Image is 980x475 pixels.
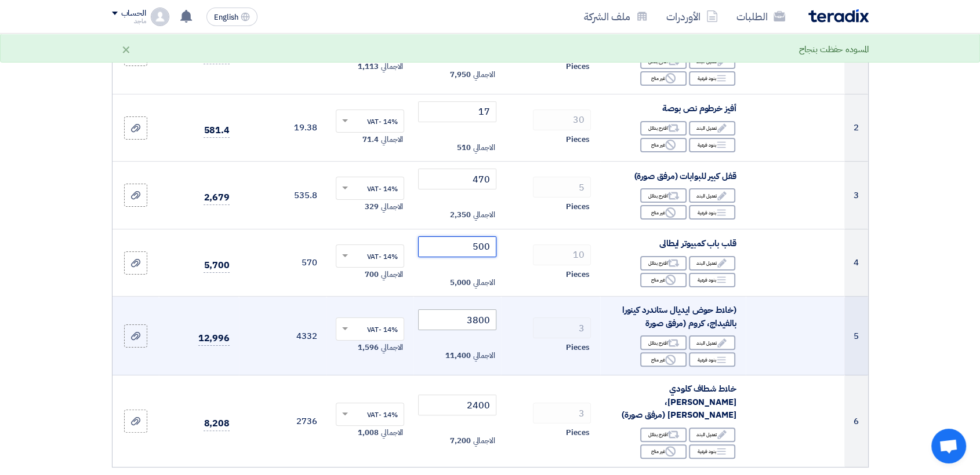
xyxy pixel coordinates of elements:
div: ماجد [112,18,146,24]
div: غير متاح [640,205,687,220]
span: خلاط شطاف كلودي [PERSON_NAME]، [PERSON_NAME] (مرفق صورة) [622,382,736,421]
span: English [214,13,238,21]
div: اقترح بدائل [640,256,687,271]
td: 535.8 [239,162,326,229]
div: غير متاح [640,138,687,152]
span: 1,113 [358,61,379,72]
div: اقترح بدائل [640,188,687,203]
span: الاجمالي [381,342,403,353]
div: المسوده حفظت بنجاح [799,43,868,56]
input: RFQ_STEP1.ITEMS.2.AMOUNT_TITLE [533,177,591,198]
span: 7,950 [450,69,471,81]
span: 7,200 [450,435,471,447]
span: الاجمالي [381,201,403,213]
ng-select: VAT [336,244,405,268]
div: بنود فرعية [689,273,735,287]
input: RFQ_STEP1.ITEMS.2.AMOUNT_TITLE [533,317,591,338]
img: Teradix logo [808,9,869,23]
div: اقترح بدائل [640,427,687,442]
span: 11,400 [445,350,470,361]
td: 4332 [239,297,326,375]
div: اقترح بدائل [640,121,687,136]
span: 510 [457,142,471,154]
a: الطلبات [727,3,794,30]
span: Pieces [566,427,589,439]
span: 5,700 [204,258,230,273]
div: غير متاح [640,273,687,287]
ng-select: VAT [336,177,405,200]
img: profile_test.png [151,8,169,26]
span: Pieces [566,134,589,145]
div: بنود فرعية [689,444,735,459]
span: الاجمالي [473,277,495,288]
span: Pieces [566,201,589,213]
td: 19.38 [239,94,326,162]
span: قلب باب كمبيوتر ايطالى [659,237,736,250]
span: الاجمالي [381,134,403,145]
span: الاجمالي [473,69,495,81]
span: الاجمالي [473,350,495,361]
span: الاجمالي [381,269,403,280]
td: 2736 [239,375,326,467]
span: 8,208 [204,416,230,431]
div: الحساب [121,9,146,19]
input: أدخل سعر الوحدة [418,101,496,122]
span: 1,596 [358,342,379,353]
div: اقترح بدائل [640,335,687,350]
input: RFQ_STEP1.ITEMS.2.AMOUNT_TITLE [533,244,591,265]
span: 2,350 [450,209,471,221]
span: 5,000 [450,277,471,288]
div: بنود فرعية [689,138,735,152]
span: Pieces [566,61,589,72]
td: 3 [844,162,868,229]
span: 12,996 [198,331,230,346]
div: تعديل البند [689,121,735,136]
div: غير متاح [640,71,687,86]
input: أدخل سعر الوحدة [418,309,496,330]
span: 700 [365,269,379,280]
button: English [206,8,257,26]
div: تعديل البند [689,188,735,203]
span: الاجمالي [473,435,495,447]
div: بنود فرعية [689,71,735,86]
span: (خلاط حوض ايديال ستاندرد كينورا بالفيداج، كروم (مرفق صورة [622,304,736,330]
span: الاجمالي [473,142,495,154]
span: أفيز خرطوم نص بوصة [662,102,736,115]
input: أدخل سعر الوحدة [418,394,496,415]
input: RFQ_STEP1.ITEMS.2.AMOUNT_TITLE [533,109,591,130]
span: 329 [365,201,379,213]
ng-select: VAT [336,403,405,426]
div: غير متاح [640,352,687,367]
ng-select: VAT [336,317,405,341]
span: الاجمالي [381,427,403,439]
span: 1,008 [358,427,379,439]
td: 6 [844,375,868,467]
td: 4 [844,229,868,297]
span: الاجمالي [381,61,403,72]
div: تعديل البند [689,256,735,271]
span: Pieces [566,269,589,280]
td: 570 [239,229,326,297]
div: بنود فرعية [689,205,735,220]
span: الاجمالي [473,209,495,221]
span: Pieces [566,342,589,353]
span: قفل كبير للبوابات (مرفق صورة) [634,170,736,182]
ng-select: VAT [336,109,405,133]
input: RFQ_STEP1.ITEMS.2.AMOUNT_TITLE [533,403,591,423]
input: أدخل سعر الوحدة [418,169,496,189]
div: غير متاح [640,444,687,459]
div: × [121,42,131,56]
div: تعديل البند [689,427,735,442]
a: الأوردرات [657,3,727,30]
span: 71.4 [362,134,379,145]
td: 2 [844,94,868,162]
span: 581.4 [204,123,230,138]
div: بنود فرعية [689,352,735,367]
a: ملف الشركة [575,3,657,30]
span: 2,679 [204,191,230,205]
a: Open chat [931,429,966,463]
input: أدخل سعر الوحدة [418,236,496,257]
div: تعديل البند [689,335,735,350]
td: 5 [844,297,868,375]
